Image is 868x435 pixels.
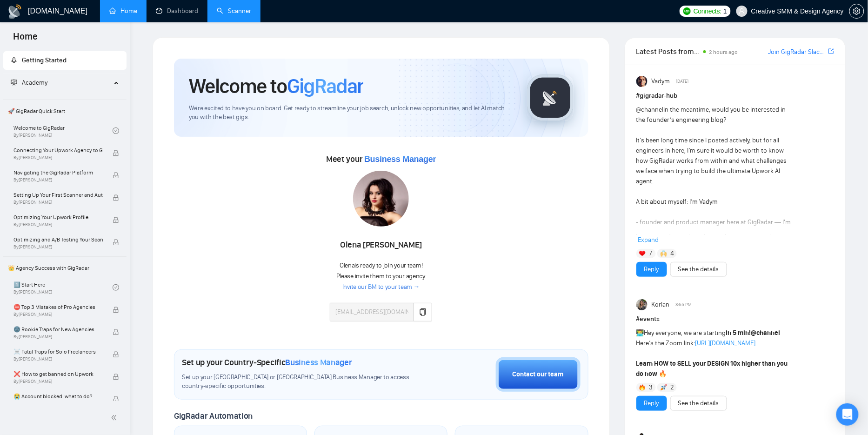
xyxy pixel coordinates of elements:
span: Home [6,30,45,49]
a: dashboardDashboard [156,7,198,15]
span: Academy [22,79,47,87]
span: Meet your [326,154,436,164]
span: By [PERSON_NAME] [13,222,103,228]
span: rocket [11,57,17,63]
span: By [PERSON_NAME] [13,155,103,161]
span: By [PERSON_NAME] [13,244,103,250]
h1: # events [636,314,834,324]
a: Invite our BM to your team → [342,283,420,292]
span: 7 [649,249,653,258]
button: Reply [636,396,667,411]
img: 🚀 [661,384,667,391]
button: Contact our team [496,357,581,392]
button: setting [849,4,864,19]
strong: Learn HOW to SELL your DESIGN 10x higher than you do now [636,360,788,378]
span: 2 [670,383,674,392]
button: Reply [636,262,667,277]
img: upwork-logo.png [683,7,691,15]
span: ❌ How to get banned on Upwork [13,369,103,379]
span: 1 [723,6,727,16]
span: Connecting Your Upwork Agency to GigRadar [13,146,103,155]
span: Connects: [694,6,721,16]
span: 2 hours ago [709,49,738,55]
span: 4 [670,249,674,258]
span: GigRadar [287,74,363,99]
h1: # gigradar-hub [636,91,834,101]
img: 🔥 [639,384,646,391]
div: Olena [PERSON_NAME] [330,237,432,253]
a: 1️⃣ Start HereBy[PERSON_NAME] [13,277,113,298]
span: @channel [751,329,781,337]
h1: Set up your Country-Specific [182,357,352,368]
img: Korlan [636,299,648,310]
span: By [PERSON_NAME] [13,312,103,317]
img: gigradar-logo.png [527,74,574,121]
span: By [PERSON_NAME] [13,379,103,384]
span: user [739,8,745,14]
span: GigRadar Automation [174,411,253,421]
span: 👑 Agency Success with GigRadar [4,259,126,277]
span: lock [113,374,119,380]
span: export [828,47,834,55]
a: Welcome to GigRadarBy[PERSON_NAME] [13,120,113,141]
a: See the details [678,398,719,408]
img: Vadym [636,76,648,87]
span: fund-projection-screen [11,79,17,86]
span: Setting Up Your First Scanner and Auto-Bidder [13,190,103,200]
span: Set up your [GEOGRAPHIC_DATA] or [GEOGRAPHIC_DATA] Business Manager to access country-specific op... [182,373,421,391]
img: 🙌 [661,250,667,257]
img: 1687085466861-263.jpg [353,171,409,227]
span: ⛔ Top 3 Mistakes of Pro Agencies [13,302,103,312]
span: lock [113,307,119,313]
span: check-circle [113,127,119,134]
span: 🌚 Rookie Traps for New Agencies [13,325,103,334]
span: 🚀 GigRadar Quick Start [4,102,126,120]
a: Reply [644,398,659,408]
span: Optimizing and A/B Testing Your Scanner for Better Results [13,235,103,244]
span: lock [113,194,119,201]
span: lock [113,351,119,358]
span: Business Manager [364,154,436,164]
div: in the meantime, would you be interested in the founder’s engineering blog? It’s been long time s... [636,105,795,381]
span: 3:55 PM [675,301,692,309]
span: lock [113,172,119,179]
span: ☠️ Fatal Traps for Solo Freelancers [13,347,103,356]
span: Business Manager [286,357,352,368]
span: Latest Posts from the GigRadar Community [636,46,701,57]
span: 😭 Account blocked: what to do? [13,392,103,401]
div: Hey everyone, we are starting Here’s the Zoom link: [636,328,795,379]
span: Please invite them to your agency. [336,272,426,280]
span: lock [113,217,119,223]
span: setting [850,7,864,15]
a: [URL][DOMAIN_NAME] [695,339,756,347]
a: searchScanner [217,7,251,15]
span: Korlan [651,300,669,310]
span: check-circle [113,284,119,291]
h1: Welcome to [189,74,363,99]
span: [DATE] [676,77,688,86]
span: lock [113,150,119,156]
button: See the details [670,396,727,411]
span: lock [113,329,119,335]
span: By [PERSON_NAME] [13,177,103,183]
span: Expand [638,236,659,244]
span: double-left [111,413,120,422]
img: ❤️ [639,250,646,257]
span: 3 [649,383,653,392]
a: setting [849,7,864,15]
img: logo [7,4,22,19]
button: See the details [670,262,727,277]
a: homeHome [109,7,137,15]
span: Navigating the GigRadar Platform [13,168,103,177]
span: By [PERSON_NAME] [13,200,103,205]
div: Contact our team [513,369,564,380]
span: lock [113,239,119,246]
span: @channel [636,106,664,114]
span: We're excited to have you on board. Get ready to streamline your job search, unlock new opportuni... [189,104,512,122]
span: 👨‍💻 [636,329,644,337]
a: export [828,47,834,56]
span: copy [419,308,427,316]
span: Vadym [651,76,670,87]
span: By [PERSON_NAME] [13,334,103,340]
button: copy [414,303,432,321]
